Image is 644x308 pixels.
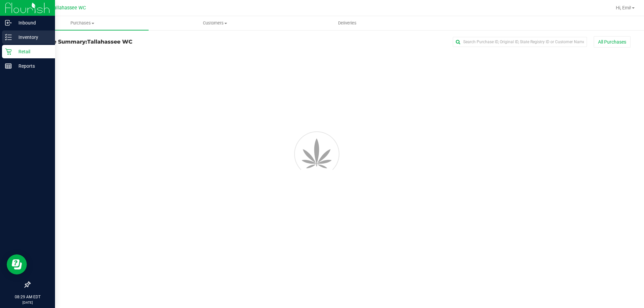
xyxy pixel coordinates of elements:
p: Retail [12,48,52,56]
p: 08:29 AM EDT [3,294,52,300]
input: Search Purchase ID, Original ID, State Registry ID or Customer Name... [453,37,587,47]
p: Reports [12,62,52,70]
h3: Purchase Summary: [30,39,230,45]
span: Tallahassee WC [51,5,86,11]
inline-svg: Retail [5,48,12,55]
span: Deliveries [329,20,366,26]
span: Customers [149,20,281,26]
span: Purchases [16,20,149,26]
p: [DATE] [3,300,52,305]
button: All Purchases [594,36,631,48]
a: Purchases [16,16,149,30]
inline-svg: Inbound [5,19,12,26]
a: Customers [149,16,281,30]
a: Deliveries [281,16,414,30]
iframe: Resource center [7,254,27,274]
span: Tallahassee WC [87,39,132,45]
p: Inbound [12,19,52,27]
inline-svg: Reports [5,63,12,69]
inline-svg: Inventory [5,34,12,41]
span: Hi, Emi! [616,5,631,10]
p: Inventory [12,33,52,41]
